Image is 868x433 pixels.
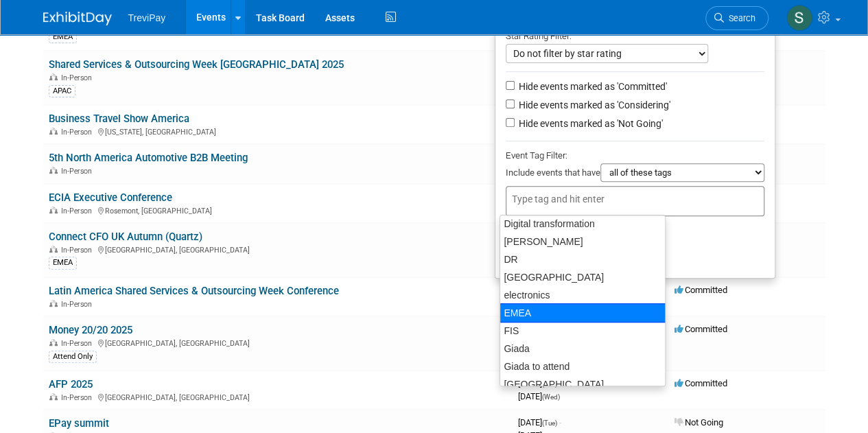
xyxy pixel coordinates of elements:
[61,73,96,82] span: In-Person
[500,268,665,286] div: [GEOGRAPHIC_DATA]
[61,207,96,215] span: In-Person
[49,191,172,204] a: ECIA Executive Conference
[61,246,96,255] span: In-Person
[49,285,339,297] a: Latin America Shared Services & Outsourcing Week Conference
[500,233,665,250] div: [PERSON_NAME]
[49,351,97,363] div: Attend Only
[61,167,96,176] span: In-Person
[49,167,58,174] img: In-Person Event
[512,192,622,206] input: Type tag and hit enter
[49,300,58,307] img: In-Person Event
[518,391,560,401] span: [DATE]
[518,417,561,428] span: [DATE]
[128,12,166,23] span: TreviPay
[542,393,560,401] span: (Wed)
[49,85,75,97] div: APAC
[49,204,507,215] div: Rosemont, [GEOGRAPHIC_DATA]
[500,286,665,304] div: electronics
[49,337,507,348] div: [GEOGRAPHIC_DATA], [GEOGRAPHIC_DATA]
[61,300,96,309] span: In-Person
[49,417,109,430] a: EPay summit
[786,5,812,31] img: Sara Ouhsine
[506,26,764,44] div: Star Rating Filter:
[49,126,507,137] div: [US_STATE], [GEOGRAPHIC_DATA]
[518,378,561,388] span: [DATE]
[500,375,665,393] div: [GEOGRAPHIC_DATA]
[516,98,670,112] label: Hide events marked as 'Considering'
[49,73,58,80] img: In-Person Event
[542,419,557,427] span: (Tue)
[500,303,666,323] div: EMEA
[61,128,96,137] span: In-Person
[542,380,557,388] span: (Sun)
[500,340,665,358] div: Giada
[500,358,665,375] div: Giada to attend
[49,128,58,134] img: In-Person Event
[49,257,77,269] div: EMEA
[675,324,727,334] span: Committed
[559,378,561,388] span: -
[724,13,755,23] span: Search
[61,339,96,348] span: In-Person
[49,339,58,346] img: In-Person Event
[516,80,667,93] label: Hide events marked as 'Committed'
[49,113,189,125] a: Business Travel Show America
[49,58,344,71] a: Shared Services & Outsourcing Week [GEOGRAPHIC_DATA] 2025
[675,417,723,428] span: Not Going
[500,250,665,268] div: DR
[49,31,77,43] div: EMEA
[49,152,248,164] a: 5th North America Automotive B2B Meeting
[61,393,96,402] span: In-Person
[506,148,764,163] div: Event Tag Filter:
[49,231,202,243] a: Connect CFO UK Autumn (Quartz)
[500,215,665,233] div: Digital transformation
[705,6,769,30] a: Search
[506,163,764,186] div: Include events that have
[49,378,93,390] a: AFP 2025
[675,285,727,295] span: Committed
[49,391,507,402] div: [GEOGRAPHIC_DATA], [GEOGRAPHIC_DATA]
[500,322,665,340] div: FIS
[49,393,58,400] img: In-Person Event
[49,244,507,255] div: [GEOGRAPHIC_DATA], [GEOGRAPHIC_DATA]
[43,12,112,25] img: ExhibitDay
[49,324,132,336] a: Money 20/20 2025
[49,207,58,213] img: In-Person Event
[516,117,663,130] label: Hide events marked as 'Not Going'
[675,378,727,388] span: Committed
[49,246,58,253] img: In-Person Event
[559,417,561,428] span: -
